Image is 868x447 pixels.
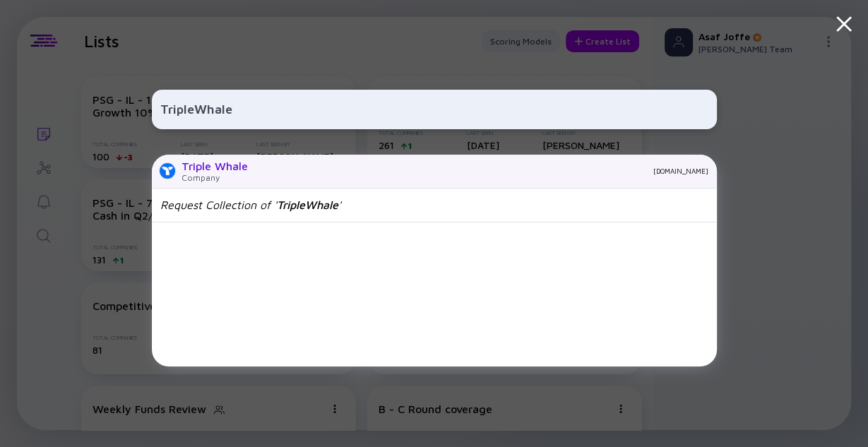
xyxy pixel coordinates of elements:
[182,160,248,172] div: Triple Whale
[277,198,338,211] span: TripleWhale
[259,167,708,175] div: [DOMAIN_NAME]
[182,172,248,183] div: Company
[160,97,708,122] input: Search Company or Investor...
[160,198,341,211] div: Request Collection of ' '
